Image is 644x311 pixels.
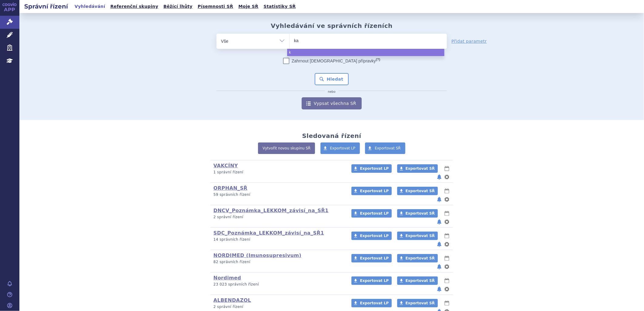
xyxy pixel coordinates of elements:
[406,301,435,305] span: Exportovat SŘ
[213,252,301,258] a: NORDIMED (Imunosupresivum)
[213,185,247,191] a: ORPHAN_SŘ
[360,279,389,283] span: Exportovat LP
[397,232,438,240] a: Exportovat SŘ
[365,142,405,154] a: Exportovat SŘ
[213,275,241,281] a: Nordimed
[351,299,392,307] a: Exportovat LP
[436,286,442,293] button: notifikace
[351,209,392,218] a: Exportovat LP
[360,211,389,216] span: Exportovat LP
[236,2,260,11] a: Moje SŘ
[397,299,438,307] a: Exportovat SŘ
[213,208,329,213] a: DNCV_Poznámka_LEKKOM_závisí_na_SŘ1
[444,263,450,270] button: nastavení
[271,22,393,29] h2: Vyhledávání ve správních řízeních
[444,241,450,248] button: nastavení
[406,211,435,216] span: Exportovat SŘ
[436,218,442,226] button: notifikace
[213,230,324,236] a: SDC_Poznámka_LEKKOM_závisí_na_SŘ1
[213,163,238,169] a: VAKCÍNY
[213,192,344,197] p: 59 správních řízení
[444,218,450,226] button: nastavení
[213,304,344,309] p: 2 správní řízení
[213,259,344,265] p: 82 správních řízení
[375,146,401,150] span: Exportovat SŘ
[213,215,344,220] p: 2 správní řízení
[109,2,160,11] a: Referenční skupiny
[444,277,450,284] button: lhůty
[436,173,442,181] button: notifikace
[397,164,438,173] a: Exportovat SŘ
[351,232,392,240] a: Exportovat LP
[451,38,487,44] a: Přidat parametr
[196,2,235,11] a: Písemnosti SŘ
[330,146,356,150] span: Exportovat LP
[397,254,438,263] a: Exportovat SŘ
[213,282,344,287] p: 23 023 správních řízení
[315,73,349,85] button: Hledat
[444,173,450,181] button: nastavení
[406,234,435,238] span: Exportovat SŘ
[444,299,450,307] button: lhůty
[397,187,438,195] a: Exportovat SŘ
[444,255,450,262] button: lhůty
[283,58,380,64] label: Zahrnout [DEMOGRAPHIC_DATA] přípravky
[444,187,450,195] button: lhůty
[351,164,392,173] a: Exportovat LP
[351,254,392,263] a: Exportovat LP
[406,166,435,171] span: Exportovat SŘ
[444,232,450,239] button: lhůty
[397,276,438,285] a: Exportovat SŘ
[397,209,438,218] a: Exportovat SŘ
[436,196,442,203] button: notifikace
[444,286,450,293] button: nastavení
[162,2,194,11] a: Běžící lhůty
[360,189,389,193] span: Exportovat LP
[351,276,392,285] a: Exportovat LP
[360,234,389,238] span: Exportovat LP
[360,166,389,171] span: Exportovat LP
[19,2,73,11] h2: Správní řízení
[406,189,435,193] span: Exportovat SŘ
[351,187,392,195] a: Exportovat LP
[302,132,361,139] h2: Sledovaná řízení
[325,90,339,94] i: nebo
[436,241,442,248] button: notifikace
[406,279,435,283] span: Exportovat SŘ
[287,49,444,56] li: k
[262,2,297,11] a: Statistiky SŘ
[213,297,251,303] a: ALBENDAZOL
[302,97,362,109] a: Vypsat všechna SŘ
[376,58,380,62] abbr: (?)
[360,301,389,305] span: Exportovat LP
[444,196,450,203] button: nastavení
[213,170,344,175] p: 1 správní řízení
[360,256,389,260] span: Exportovat LP
[73,2,107,11] a: Vyhledávání
[444,210,450,217] button: lhůty
[444,165,450,172] button: lhůty
[258,142,315,154] a: Vytvořit novou skupinu SŘ
[436,263,442,270] button: notifikace
[406,256,435,260] span: Exportovat SŘ
[320,142,360,154] a: Exportovat LP
[213,237,344,242] p: 14 správních řízení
